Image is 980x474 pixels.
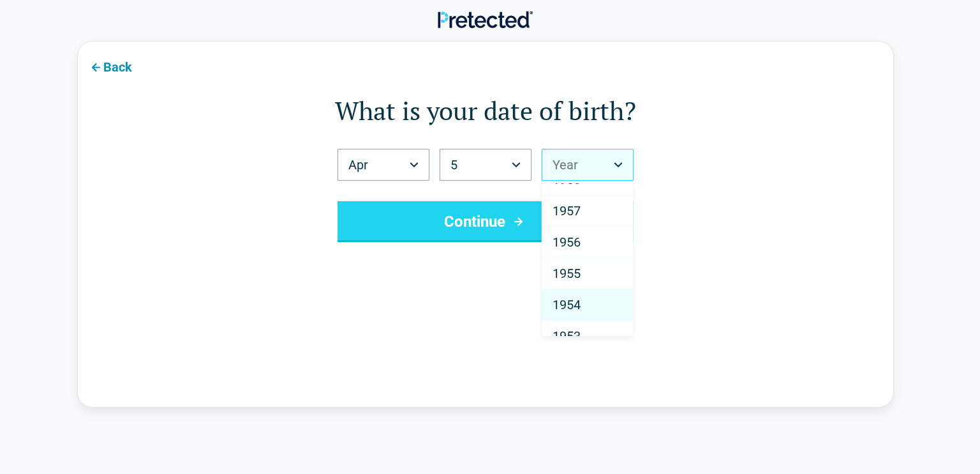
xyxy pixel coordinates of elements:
span: 1958 [553,172,581,187]
span: 1953 [553,328,581,344]
span: 1955 [553,266,581,281]
span: 1956 [553,234,581,250]
span: 1957 [553,203,581,218]
span: 1954 [553,297,581,312]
